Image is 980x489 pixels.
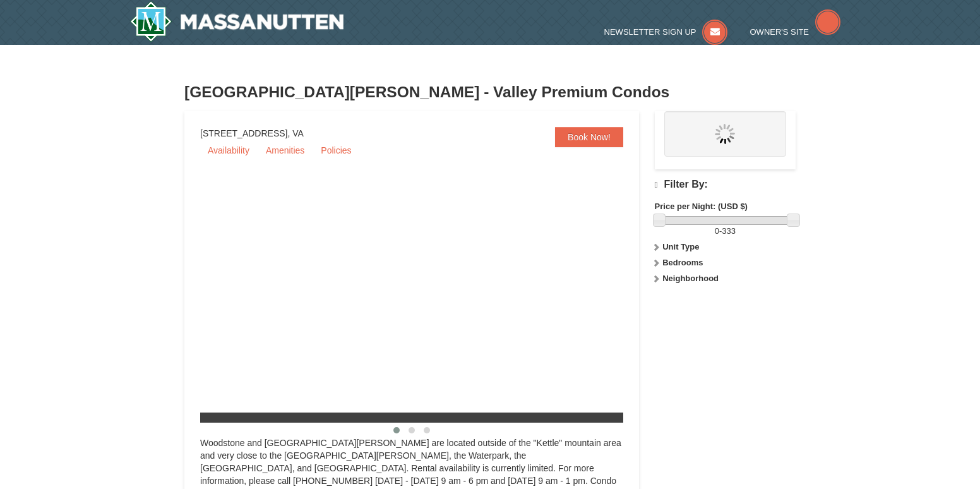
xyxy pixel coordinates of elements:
a: Amenities [258,141,312,160]
a: Availability [200,141,257,160]
img: Massanutten Resort Logo [130,1,344,42]
img: wait.gif [715,124,735,144]
strong: Bedrooms [662,258,703,267]
span: 333 [722,226,736,236]
a: Book Now! [555,127,623,147]
span: 0 [715,226,719,236]
h3: [GEOGRAPHIC_DATA][PERSON_NAME] - Valley Premium Condos [184,80,796,105]
strong: Neighborhood [662,274,719,283]
span: Owner's Site [750,27,810,37]
strong: Price per Night: (USD $) [655,202,748,211]
span: Newsletter Sign Up [604,27,696,37]
label: - [655,225,796,238]
strong: Unit Type [662,242,699,251]
a: Policies [313,141,359,160]
a: Owner's Site [750,27,841,37]
a: Newsletter Sign Up [604,27,728,37]
h4: Filter By: [655,179,796,191]
a: Massanutten Resort [130,1,344,42]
